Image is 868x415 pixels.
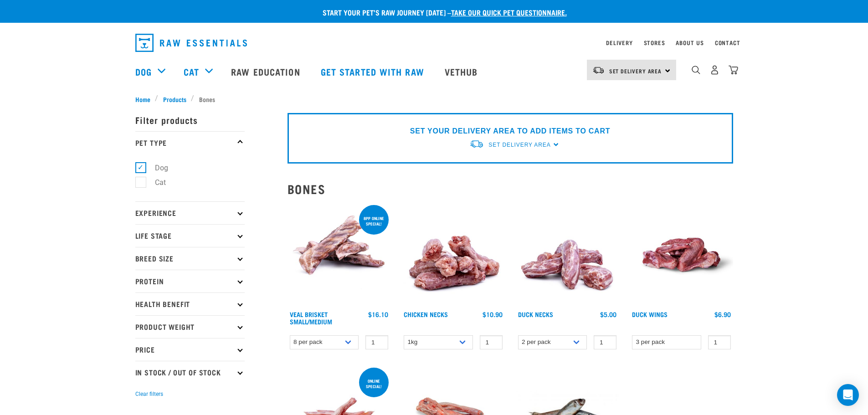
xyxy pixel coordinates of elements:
[135,224,245,247] p: Life Stage
[516,203,619,307] img: Pile Of Duck Necks For Pets
[140,162,172,174] label: Dog
[135,94,733,104] nav: breadcrumbs
[592,66,605,74] img: van-moving.png
[714,311,731,318] div: $6.90
[359,211,389,231] div: 8pp online special!
[404,313,448,316] a: Chicken Necks
[488,142,550,148] span: Set Delivery Area
[184,65,199,78] a: Cat
[401,203,505,307] img: Pile Of Chicken Necks For Pets
[410,126,610,137] p: SET YOUR DELIVERY AREA TO ADD ITEMS TO CART
[140,177,169,188] label: Cat
[135,131,245,154] p: Pet Type
[135,390,163,398] button: Clear filters
[135,292,245,315] p: Health Benefit
[365,335,388,349] input: 1
[135,338,245,361] p: Price
[715,41,740,44] a: Contact
[135,247,245,270] p: Breed Size
[837,384,859,406] div: Open Intercom Messenger
[729,65,738,75] img: home-icon@2x.png
[710,65,719,75] img: user.png
[692,66,700,74] img: home-icon-1@2x.png
[630,203,733,307] img: Raw Essentials Duck Wings Raw Meaty Bones For Pets
[312,53,436,90] a: Get started with Raw
[632,313,668,316] a: Duck Wings
[518,313,553,316] a: Duck Necks
[606,41,632,44] a: Delivery
[135,315,245,338] p: Product Weight
[163,94,186,104] span: Products
[644,41,665,44] a: Stores
[135,34,247,52] img: Raw Essentials Logo
[483,311,503,318] div: $10.90
[158,94,191,104] a: Products
[135,201,245,224] p: Experience
[359,374,389,393] div: ONLINE SPECIAL!
[676,41,704,44] a: About Us
[135,361,245,384] p: In Stock / Out Of Stock
[436,53,489,90] a: Vethub
[469,139,484,149] img: van-moving.png
[480,335,503,349] input: 1
[288,182,733,196] h2: Bones
[135,94,150,104] span: Home
[600,311,616,318] div: $5.00
[708,335,731,349] input: 1
[290,313,332,323] a: Veal Brisket Small/Medium
[368,311,388,318] div: $16.10
[128,30,740,56] nav: dropdown navigation
[594,335,616,349] input: 1
[135,270,245,292] p: Protein
[451,10,567,14] a: take our quick pet questionnaire.
[135,94,155,104] a: Home
[288,203,391,307] img: 1207 Veal Brisket 4pp 01
[222,53,311,90] a: Raw Education
[135,108,245,131] p: Filter products
[609,69,662,72] span: Set Delivery Area
[135,65,152,78] a: Dog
